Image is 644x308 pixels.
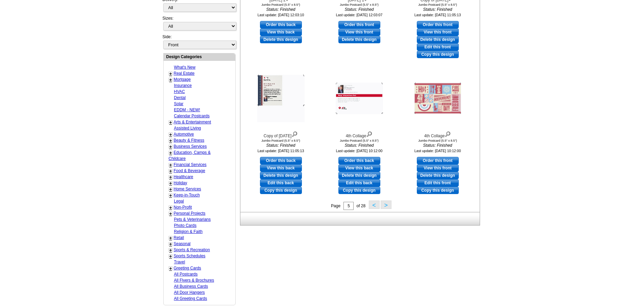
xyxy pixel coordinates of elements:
[174,235,184,240] a: Retail
[258,149,304,153] small: Last update: [DATE] 11:05:13
[174,83,192,88] a: Insurance
[174,71,195,76] a: Real Estate
[174,241,191,246] a: Seasonal
[244,6,318,13] i: Status: Finished
[169,205,172,210] a: +
[169,162,172,168] a: +
[401,142,475,148] i: Status: Finished
[174,266,201,270] a: Greeting Cards
[322,6,397,13] i: Status: Finished
[401,130,475,139] div: 4th Collage
[174,284,208,289] a: All Business Cards
[169,241,172,247] a: +
[417,157,459,164] a: use this design
[260,21,302,28] a: use this design
[169,144,172,149] a: +
[174,65,196,70] a: What's New
[260,36,302,43] a: Delete this design
[169,132,172,137] a: +
[336,83,383,114] img: 4th Collage
[401,3,475,6] div: Jumbo Postcard (5.5" x 8.5")
[174,138,205,143] a: Beauty & Fitness
[169,120,172,125] a: +
[322,139,397,142] div: Jumbo Postcard (5.5" x 8.5")
[258,13,304,17] small: Last update: [DATE] 12:03:10
[244,142,318,148] i: Status: Finished
[414,149,461,153] small: Last update: [DATE] 10:12:00
[169,138,172,143] a: +
[169,211,172,216] a: +
[401,6,475,13] i: Status: Finished
[401,139,475,142] div: Jumbo Postcard (5.5" x 8.5")
[169,174,172,180] a: +
[169,181,172,186] a: +
[260,179,302,187] a: edit this design
[244,130,318,139] div: Copy of [DATE]
[174,193,200,197] a: Keep-in-Touch
[414,83,461,114] img: 4th Collage
[338,172,380,179] a: Delete this design
[174,247,210,252] a: Sports & Recreation
[174,217,211,222] a: Pets & Veterinarians
[174,260,185,264] a: Travel
[260,172,302,179] a: Delete this design
[445,130,451,137] img: view design details
[322,130,397,139] div: 4th Collage
[417,179,459,187] a: edit this design
[244,139,318,142] div: Jumbo Postcard (5.5" x 8.5")
[338,28,380,36] a: View this front
[417,51,459,58] a: Copy this design
[338,164,380,172] a: View this back
[260,187,302,194] a: Copy this design
[174,132,194,137] a: Automotive
[174,144,207,149] a: Business Services
[174,223,197,228] a: Photo Cards
[338,157,380,164] a: use this design
[174,199,184,204] a: Legal
[169,254,172,259] a: +
[174,162,207,167] a: Financial Services
[169,266,172,271] a: +
[169,168,172,174] a: +
[174,187,201,191] a: Home Services
[417,172,459,179] a: Delete this design
[260,157,302,164] a: use this design
[338,187,380,194] a: Copy this design
[336,149,383,153] small: Last update: [DATE] 10:12:00
[174,89,185,94] a: HVAC
[169,247,172,253] a: +
[174,108,200,112] a: EDDM - NEW!
[169,77,172,82] a: +
[174,229,203,234] a: Religion & Faith
[163,34,236,50] div: Side:
[174,77,191,82] a: Mortgage
[381,200,391,209] button: >
[174,272,198,277] a: All Postcards
[417,21,459,28] a: use this design
[260,164,302,172] a: View this back
[174,95,186,100] a: Dental
[169,150,172,156] a: +
[174,211,206,216] a: Personal Projects
[174,290,205,295] a: All Door Hangers
[417,28,459,36] a: View this front
[174,120,211,124] a: Arts & Entertainment
[322,142,397,148] i: Status: Finished
[291,130,298,137] img: view design details
[174,278,214,283] a: All Flyers & Brochures
[356,204,365,208] span: of 28
[163,15,236,34] div: Sizes:
[169,235,172,241] a: +
[331,204,340,208] span: Page
[244,3,318,6] div: Jumbo Postcard (5.5" x 8.5")
[338,36,380,43] a: Delete this design
[174,296,207,301] a: All Greeting Cards
[417,164,459,172] a: View this front
[169,150,211,161] a: Education, Camps & Childcare
[174,254,206,258] a: Sports Schedules
[174,174,193,179] a: Healthcare
[169,193,172,198] a: +
[260,28,302,36] a: View this back
[257,75,305,122] img: Copy of Labor Day
[509,151,644,308] iframe: LiveChat chat widget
